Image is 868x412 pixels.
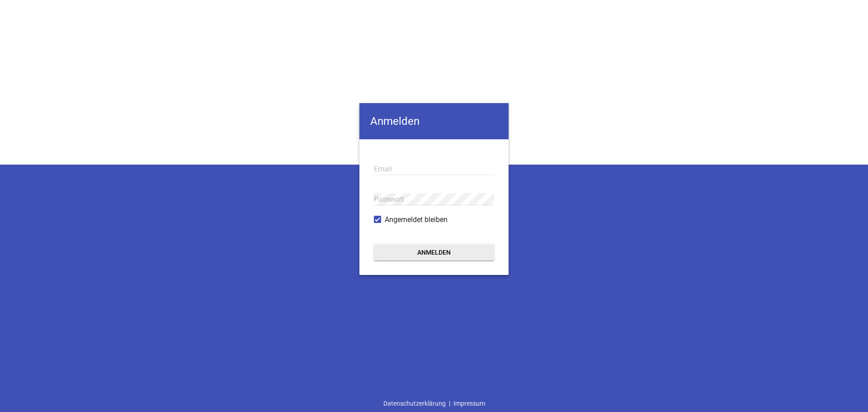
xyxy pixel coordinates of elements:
div: | [380,395,488,412]
a: Datenschutzerklärung [380,395,449,412]
h4: Anmelden [359,103,509,139]
a: Impressum [450,395,488,412]
span: Angemeldet bleiben [385,214,448,225]
button: Anmelden [374,244,494,260]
